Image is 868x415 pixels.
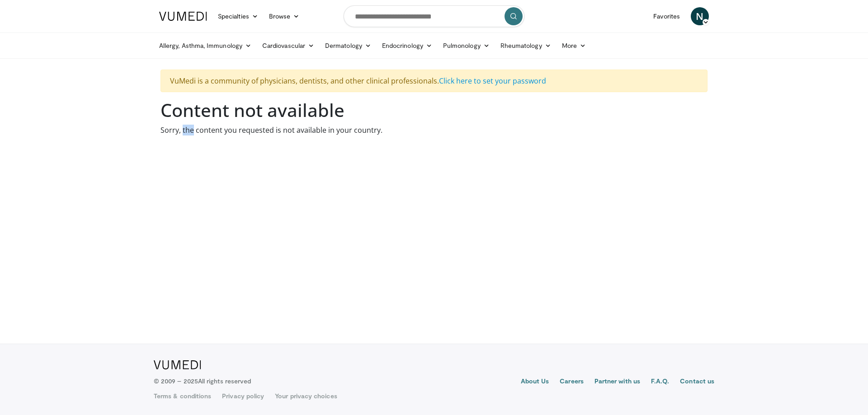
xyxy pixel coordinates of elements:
a: Contact us [680,377,714,387]
a: Allergy, Asthma, Immunology [154,37,257,55]
h1: Content not available [160,99,708,121]
a: Your privacy choices [275,392,337,401]
input: Search topics, interventions [344,5,524,27]
a: Dermatology [320,37,377,55]
a: Terms & conditions [154,392,211,401]
a: N [691,7,709,25]
img: VuMedi Logo [159,12,207,21]
a: Careers [560,377,584,387]
img: VuMedi Logo [154,360,201,369]
a: F.A.Q. [651,377,669,387]
a: Specialties [212,7,264,25]
a: Browse [264,7,305,25]
a: Partner with us [594,377,640,387]
a: Rheumatology [495,37,557,55]
a: Privacy policy [222,392,264,401]
a: More [557,37,591,55]
a: Endocrinology [377,37,438,55]
a: Click here to set your password [439,76,546,86]
a: Pulmonology [438,37,495,55]
a: Favorites [648,7,685,25]
div: VuMedi is a community of physicians, dentists, and other clinical professionals. [160,70,708,92]
a: About Us [521,377,549,387]
p: © 2009 – 2025 [154,377,251,386]
span: All rights reserved [198,377,251,385]
a: Cardiovascular [257,37,320,55]
p: Sorry, the content you requested is not available in your country. [160,125,708,135]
